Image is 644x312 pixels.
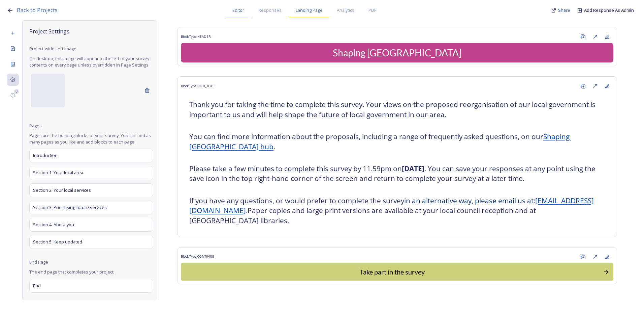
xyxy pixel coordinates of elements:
span: . [246,206,248,215]
a: Back to Projects [17,6,58,15]
span: Pages [29,123,42,129]
span: Section 1: Your local area [33,170,83,176]
span: in an alternative way, please email us at: [404,196,535,205]
div: 0 [14,89,19,94]
span: Block Type: HEADER [181,34,211,39]
span: End Page [29,259,48,265]
strong: [DATE] [402,164,424,173]
span: Analytics [337,7,354,14]
span: Editor [232,7,244,14]
span: On desktop, this image will appear to the left of your survey contents on every page unless overr... [29,55,153,68]
a: Shaping [GEOGRAPHIC_DATA] hub [189,132,571,151]
span: Section 5: Keep updated [33,239,82,245]
span: Pages are the building blocks of your survey. You can add as many pages as you like and add block... [29,132,153,145]
a: [EMAIL_ADDRESS][DOMAIN_NAME] [189,196,594,215]
div: Take part in the survey [185,267,600,277]
span: Block Type: CONTINUE [181,254,214,259]
a: Add Response As Admin [584,7,634,14]
div: Shaping [GEOGRAPHIC_DATA] [184,46,611,60]
span: Landing Page [296,7,323,14]
span: The end page that completes your project. [29,269,153,275]
span: Block Type: RICH_TEXT [181,84,214,88]
span: Project Settings [29,27,153,35]
span: Share [558,7,570,13]
span: End [33,283,41,289]
span: Responses [258,7,282,14]
h3: Please take a few minutes to complete this survey by 11.59pm on . You can save your responses at ... [189,164,605,184]
button: Continue [181,263,613,281]
span: Section 3: Prioritising future services [33,204,107,211]
span: Back to Projects [17,6,58,14]
h3: If you have any questions, or would prefer to complete the survey Paper copies and large print ve... [189,196,605,226]
span: Introduction [33,152,58,159]
span: PDF [368,7,376,14]
span: Header [29,300,44,306]
span: Section 4: About you [33,222,74,228]
h3: Thank you for taking the time to complete this survey. Your views on the proposed reorganisation ... [189,100,605,120]
span: Project-wide Left Image [29,46,76,52]
h3: You can find more information about the proposals, including a range of frequently asked question... [189,132,605,152]
span: Section 2: Your local services [33,187,91,193]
